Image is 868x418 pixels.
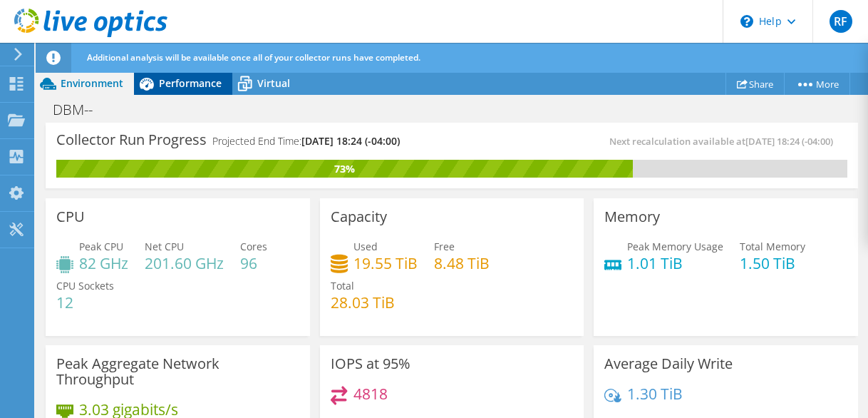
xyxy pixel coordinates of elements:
h3: Peak Aggregate Network Throughput [56,356,299,387]
h3: IOPS at 95% [331,356,410,372]
span: [DATE] 18:24 (-04:00) [745,135,833,148]
span: Peak Memory Usage [627,240,723,253]
h3: CPU [56,209,85,225]
a: More [784,73,850,95]
h4: 96 [240,255,267,271]
span: Used [353,240,378,253]
h4: 82 GHz [79,255,128,271]
h4: 1.50 TiB [740,255,805,271]
span: Cores [240,240,267,253]
span: Total Memory [740,240,805,253]
span: Environment [61,76,123,90]
h3: Capacity [331,209,387,225]
span: Peak CPU [79,240,123,253]
h4: Projected End Time: [212,133,400,149]
h4: 3.03 gigabits/s [79,402,178,417]
h4: 4818 [353,386,388,402]
span: Total [331,279,354,292]
h4: 1.30 TiB [627,386,683,402]
span: Next recalculation available at [609,135,840,148]
span: [DATE] 18:24 (-04:00) [301,134,400,148]
a: Share [725,73,785,95]
span: Additional analysis will be available once all of your collector runs have completed. [87,51,420,63]
h4: 28.03 TiB [331,295,395,310]
span: Virtual [257,76,290,90]
svg: \n [740,15,753,28]
h4: 201.60 GHz [145,255,224,271]
div: 73% [56,161,633,177]
span: CPU Sockets [56,279,114,292]
h4: 12 [56,295,114,310]
h4: 1.01 TiB [627,255,723,271]
h4: 19.55 TiB [353,255,418,271]
span: Free [434,240,455,253]
span: RF [830,10,852,33]
h3: Average Daily Write [604,356,733,372]
h1: DBM-- [46,102,115,118]
span: Performance [159,76,222,90]
span: Net CPU [145,240,184,253]
h3: Memory [604,209,660,225]
h4: 8.48 TiB [434,255,490,271]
